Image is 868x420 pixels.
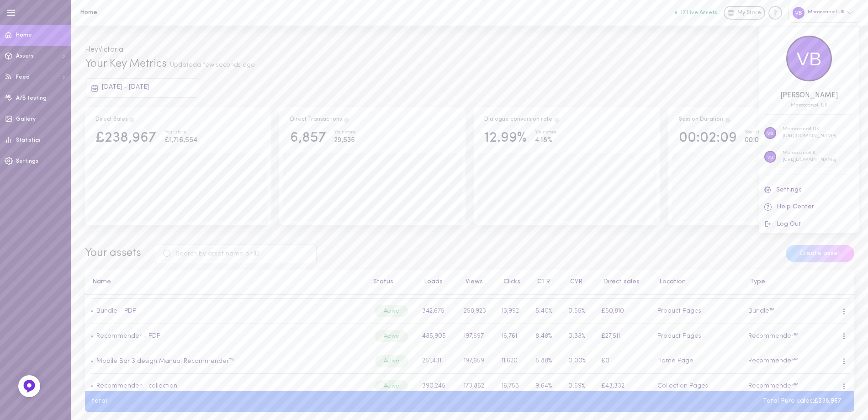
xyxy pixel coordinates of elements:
[759,103,859,108] div: 20952
[783,150,836,157] p: Moroccanoil IL
[783,157,836,164] p: [URL][DOMAIN_NAME]
[759,181,859,198] a: Settings
[783,126,836,133] p: Moroccanoil UK
[759,92,859,100] div: [PERSON_NAME]
[783,133,836,140] p: [URL][DOMAIN_NAME]
[759,198,859,216] a: Help Center
[759,216,859,233] button: Log Out
[22,379,36,393] img: Feedback Button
